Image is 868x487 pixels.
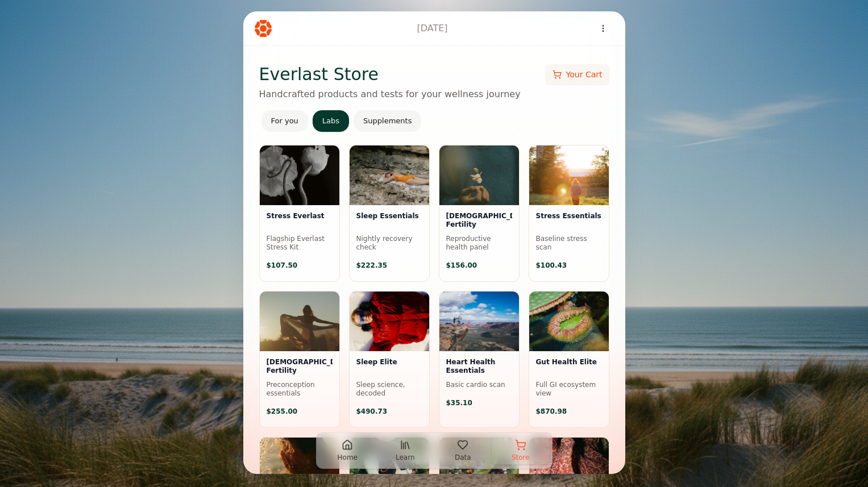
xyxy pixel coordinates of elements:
[356,381,422,398] p: Sleep science, decoded
[512,453,530,462] span: Store
[356,407,388,416] span: $ 490.73
[446,235,512,252] p: Reproductive health panel
[536,212,602,230] h3: Stress Essentials
[267,261,298,270] span: $ 107.50
[417,22,447,35] h1: [DATE]
[536,358,602,376] h3: Gut Health Elite
[536,261,567,270] span: $ 100.43
[455,453,471,462] span: Data
[536,381,602,398] p: Full GI ecosystem view
[536,407,567,416] span: $ 870.98
[313,110,349,132] button: Labs
[267,381,333,398] p: Preconception essentials
[267,358,333,376] h3: [DEMOGRAPHIC_DATA] Fertility
[354,110,421,132] button: Supplements
[396,453,415,462] span: Learn
[446,398,472,407] span: $ 35.10
[356,261,388,270] span: $ 222.35
[356,358,422,376] h3: Sleep Elite
[338,453,358,462] span: Home
[267,235,333,252] p: Flagship Everlast Stress Kit
[446,261,477,270] span: $ 156.00
[446,358,512,376] h3: Heart Health Essentials
[446,212,512,230] h3: [DEMOGRAPHIC_DATA] Fertility
[255,20,272,36] img: Everlast Logo
[446,381,512,389] p: Basic cardio scan
[546,64,609,85] button: Your Cart
[356,212,422,230] h3: Sleep Essentials
[259,64,521,85] h1: Everlast Store
[267,212,333,230] h3: Stress Everlast
[259,87,521,102] p: Handcrafted products and tests for your wellness journey
[261,110,308,132] button: For you
[356,235,422,252] p: Nightly recovery check
[267,407,298,416] span: $ 255.00
[536,235,602,252] p: Baseline stress scan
